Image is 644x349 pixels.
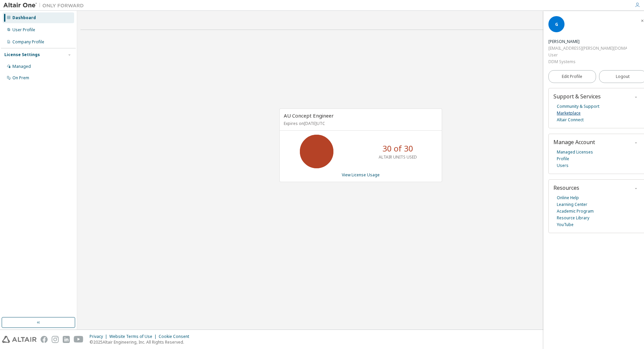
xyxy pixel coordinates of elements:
[12,39,44,45] div: Company Profile
[557,149,593,156] a: Managed Licenses
[557,110,581,117] a: Marketplace
[548,38,627,45] div: Gaurav Devkate
[12,27,35,33] div: User Profile
[548,52,627,58] div: User
[12,75,29,81] div: On Prem
[557,194,579,201] a: Online Help
[557,162,569,169] a: Users
[548,58,627,65] div: DDM Systems
[557,103,599,110] a: Community & Support
[616,73,630,80] span: Logout
[548,70,596,83] a: Edit Profile
[2,336,37,343] img: altair_logo.svg
[12,64,31,69] div: Managed
[52,336,59,343] img: instagram.svg
[557,117,584,123] a: Altair Connect
[553,138,595,146] span: Manage Account
[90,339,193,345] p: © 2025 Altair Engineering, Inc. All Rights Reserved.
[379,154,417,160] p: ALTAIR UNITS USED
[557,156,569,162] a: Profile
[3,2,87,9] img: Altair One
[342,172,380,178] a: View License Usage
[63,336,70,343] img: linkedin.svg
[557,221,574,228] a: YouTube
[74,336,84,343] img: youtube.svg
[382,143,413,154] p: 30 of 30
[90,334,109,339] div: Privacy
[557,215,589,221] a: Resource Library
[557,208,594,215] a: Academic Program
[562,74,582,79] span: Edit Profile
[557,201,587,208] a: Learning Center
[4,52,40,57] div: License Settings
[553,93,601,100] span: Support & Services
[548,45,627,52] div: [EMAIL_ADDRESS][PERSON_NAME][DOMAIN_NAME]
[284,112,334,119] span: AU Concept Engineer
[159,334,193,339] div: Cookie Consent
[41,336,48,343] img: facebook.svg
[109,334,159,339] div: Website Terms of Use
[555,21,558,27] span: G
[12,15,36,20] div: Dashboard
[553,184,579,191] span: Resources
[284,121,436,126] p: Expires on [DATE] UTC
